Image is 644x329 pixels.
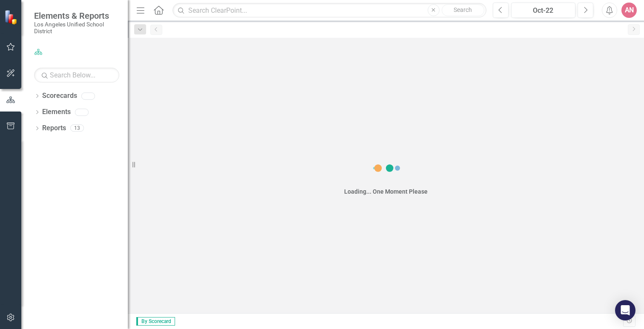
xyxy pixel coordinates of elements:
div: Loading... One Moment Please [344,187,428,196]
div: 13 [70,125,84,132]
button: AN [621,3,637,18]
small: Los Angeles Unified School District [34,21,119,35]
a: Elements [42,107,71,117]
div: Oct-22 [514,6,572,16]
span: Search [454,6,472,13]
input: Search ClearPoint... [172,3,486,18]
img: ClearPoint Strategy [4,10,19,25]
button: Oct-22 [511,3,575,18]
input: Search Below... [34,68,119,83]
span: Elements & Reports [34,11,119,21]
a: Scorecards [42,91,77,101]
div: Open Intercom Messenger [615,300,635,320]
button: Search [442,4,484,16]
span: By Scorecard [136,317,175,326]
a: Reports [42,123,66,133]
